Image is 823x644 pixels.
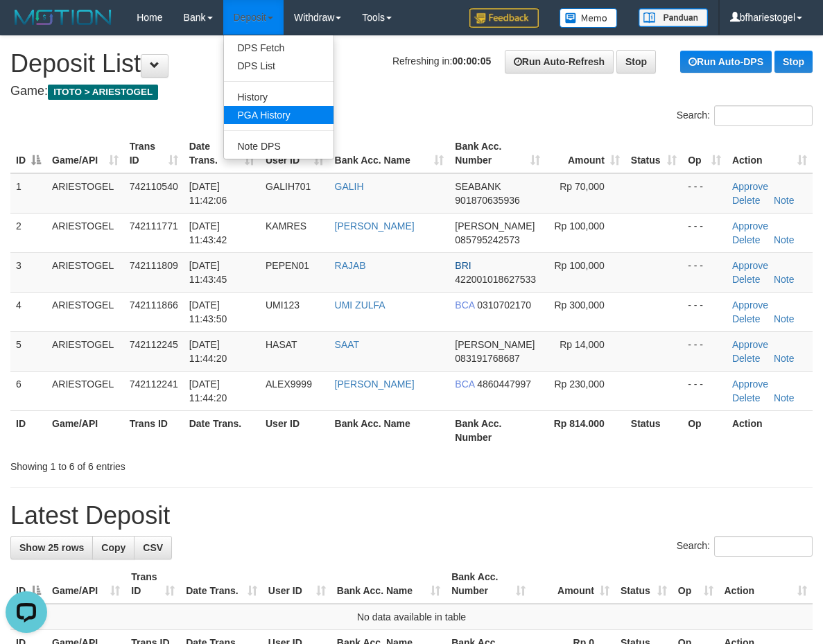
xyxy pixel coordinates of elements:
[727,410,813,450] th: Action
[452,55,491,67] strong: 00:00:05
[10,410,46,450] th: ID
[625,410,682,450] th: Status
[6,6,47,47] button: Open LiveChat chat widget
[554,378,604,390] span: Rp 230,000
[46,252,124,292] td: ARIESTOGEL
[732,195,760,206] a: Delete
[224,39,333,57] a: DPS Fetch
[616,50,656,73] a: Stop
[125,564,180,604] th: Trans ID: activate to sort column ascending
[677,105,813,126] label: Search:
[46,173,124,214] td: ARIESTOGEL
[224,57,333,75] a: DPS List
[455,260,471,271] span: BRI
[554,220,604,232] span: Rp 100,000
[677,536,813,557] label: Search:
[546,134,625,173] th: Amount: activate to sort column ascending
[10,50,813,78] h1: Deposit List
[266,260,309,271] span: PEPEN01
[554,260,604,271] span: Rp 100,000
[682,331,727,371] td: - - -
[10,7,116,28] img: MOTION_logo.png
[46,213,124,252] td: ARIESTOGEL
[224,106,333,124] a: PGA History
[224,137,333,155] a: Note DPS
[92,536,135,559] a: Copy
[774,51,813,73] a: Stop
[682,410,727,450] th: Op
[263,564,331,604] th: User ID: activate to sort column ascending
[189,181,227,206] span: [DATE] 11:42:06
[10,292,46,331] td: 4
[10,213,46,252] td: 2
[10,564,46,604] th: ID: activate to sort column descending
[682,173,727,214] td: - - -
[682,371,727,410] td: - - -
[774,274,795,285] a: Note
[224,88,333,106] a: History
[335,339,360,350] a: SAAT
[446,564,531,604] th: Bank Acc. Number: activate to sort column ascending
[455,234,519,245] span: Copy 085795242573 to clipboard
[449,410,546,450] th: Bank Acc. Number
[673,564,719,604] th: Op: activate to sort column ascending
[180,564,263,604] th: Date Trans.: activate to sort column ascending
[732,339,768,350] a: Approve
[732,299,768,311] a: Approve
[130,260,178,271] span: 742111809
[46,331,124,371] td: ARIESTOGEL
[130,181,178,192] span: 742110540
[554,299,604,311] span: Rp 300,000
[615,564,673,604] th: Status: activate to sort column ascending
[10,252,46,292] td: 3
[10,604,813,630] td: No data available in table
[449,134,546,173] th: Bank Acc. Number: activate to sort column ascending
[546,410,625,450] th: Rp 814.000
[10,331,46,371] td: 5
[335,378,415,390] a: [PERSON_NAME]
[774,195,795,206] a: Note
[130,299,178,311] span: 742111866
[130,220,178,232] span: 742111771
[10,502,813,530] h1: Latest Deposit
[184,410,260,450] th: Date Trans.
[266,299,300,311] span: UMI123
[682,252,727,292] td: - - -
[455,353,519,364] span: Copy 083191768687 to clipboard
[469,8,539,28] img: Feedback.jpg
[46,292,124,331] td: ARIESTOGEL
[335,220,415,232] a: [PERSON_NAME]
[560,8,618,28] img: Button%20Memo.svg
[130,378,178,390] span: 742112241
[682,134,727,173] th: Op: activate to sort column ascending
[46,134,124,173] th: Game/API: activate to sort column ascending
[189,339,227,364] span: [DATE] 11:44:20
[455,299,474,311] span: BCA
[774,353,795,364] a: Note
[46,564,125,604] th: Game/API: activate to sort column ascending
[680,51,772,73] a: Run Auto-DPS
[455,339,535,350] span: [PERSON_NAME]
[335,260,366,271] a: RAJAB
[10,536,93,559] a: Show 25 rows
[189,378,227,403] span: [DATE] 11:44:20
[184,134,260,173] th: Date Trans.: activate to sort column ascending
[732,313,760,324] a: Delete
[477,299,531,311] span: Copy 0310702170 to clipboard
[143,542,163,553] span: CSV
[124,134,184,173] th: Trans ID: activate to sort column ascending
[455,274,536,285] span: Copy 422001018627533 to clipboard
[455,220,535,232] span: [PERSON_NAME]
[46,371,124,410] td: ARIESTOGEL
[560,181,605,192] span: Rp 70,000
[189,299,227,324] span: [DATE] 11:43:50
[266,378,312,390] span: ALEX9999
[48,85,158,100] span: ITOTO > ARIESTOGEL
[455,195,519,206] span: Copy 901870635936 to clipboard
[774,313,795,324] a: Note
[189,260,227,285] span: [DATE] 11:43:45
[266,339,297,350] span: HASAT
[10,371,46,410] td: 6
[714,105,813,126] input: Search:
[719,564,813,604] th: Action: activate to sort column ascending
